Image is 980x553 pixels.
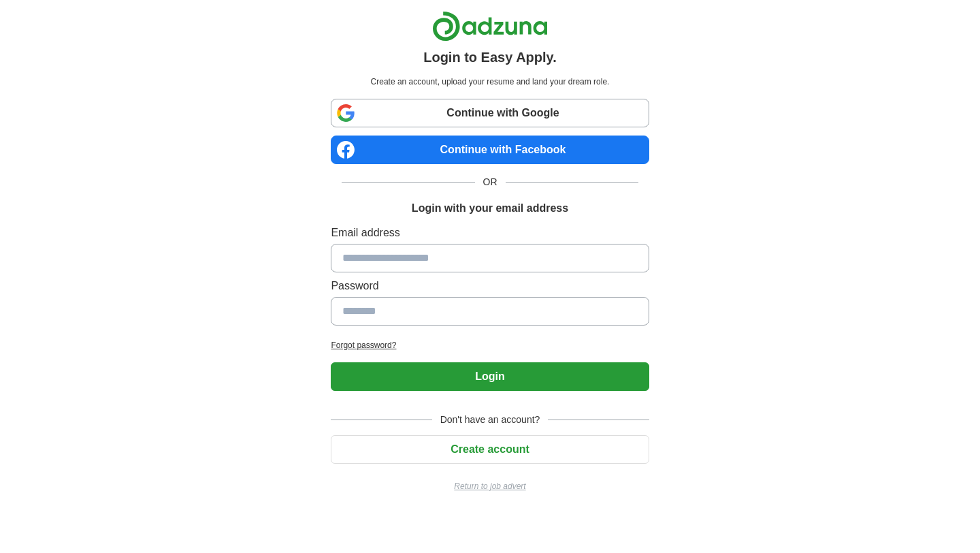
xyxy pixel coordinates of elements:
h1: Login with your email address [412,200,568,217]
button: Login [331,362,649,391]
a: Forgot password? [331,339,649,351]
span: Don't have an account? [432,413,549,427]
button: Create account [331,435,649,464]
a: Create account [331,443,649,455]
span: OR [475,175,506,189]
a: Continue with Facebook [331,136,649,164]
a: Continue with Google [331,99,649,127]
label: Email address [331,225,649,241]
p: Create an account, upload your resume and land your dream role. [333,76,646,88]
img: Adzuna logo [432,11,548,42]
label: Password [331,278,649,294]
a: Return to job advert [331,480,649,492]
h1: Login to Easy Apply. [423,47,557,67]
